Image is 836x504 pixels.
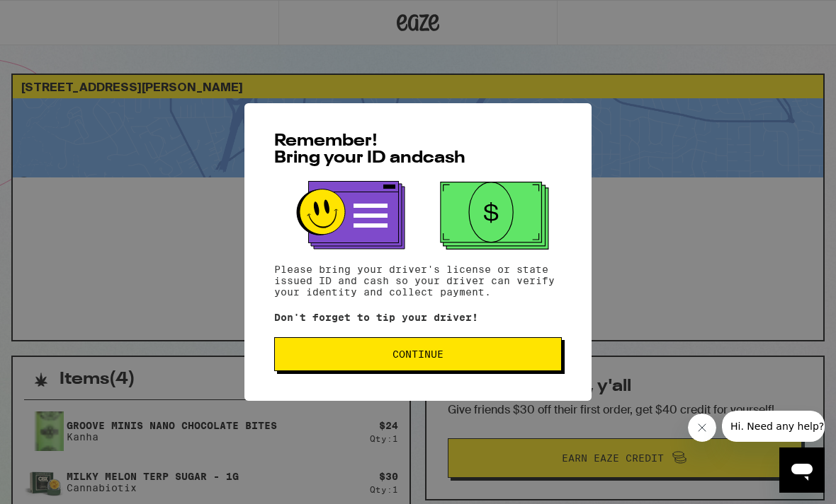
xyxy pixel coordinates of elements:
[392,349,444,359] span: Continue
[688,414,716,442] iframe: Close message
[722,411,825,442] iframe: Message from company
[274,133,465,167] span: Remember! Bring your ID and cash
[274,312,562,323] p: Don't forget to tip your driver!
[274,337,562,371] button: Continue
[274,264,562,298] p: Please bring your driver's license or state issued ID and cash so your driver can verify your ide...
[779,447,825,493] iframe: Button to launch messaging window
